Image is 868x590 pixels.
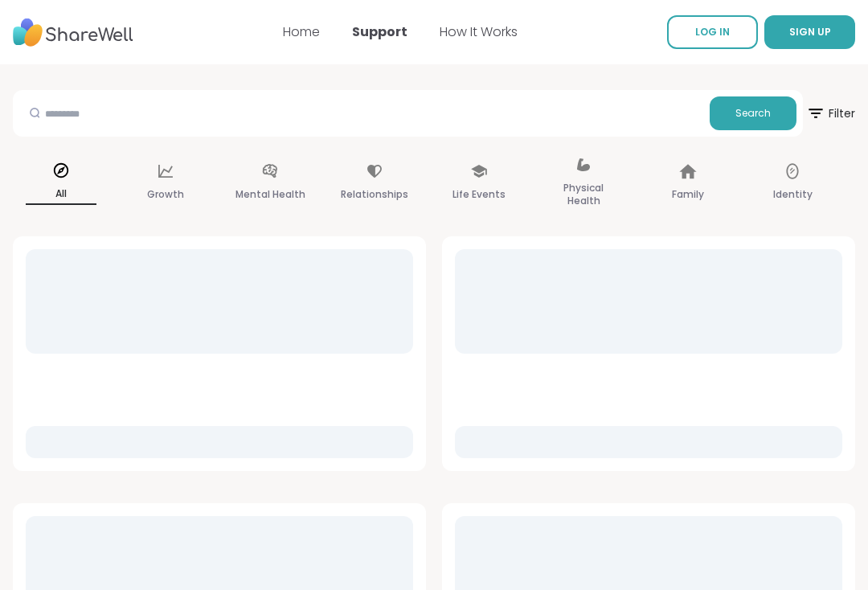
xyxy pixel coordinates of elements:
p: Growth [147,185,184,204]
button: SIGN UP [764,15,855,49]
a: Support [352,23,407,41]
button: Search [710,96,796,130]
a: How It Works [440,23,518,41]
span: SIGN UP [789,25,831,39]
p: Family [672,185,704,204]
span: Filter [806,94,855,133]
span: Search [735,106,771,121]
p: Life Events [452,185,506,204]
a: Home [283,23,320,41]
p: All [26,184,96,205]
p: Mental Health [235,185,305,204]
p: Physical Health [548,178,619,211]
a: LOG IN [667,15,758,49]
p: Relationships [341,185,408,204]
span: LOG IN [695,25,730,39]
button: Filter [806,90,855,137]
img: ShareWell Nav Logo [13,10,133,55]
p: Identity [773,185,813,204]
